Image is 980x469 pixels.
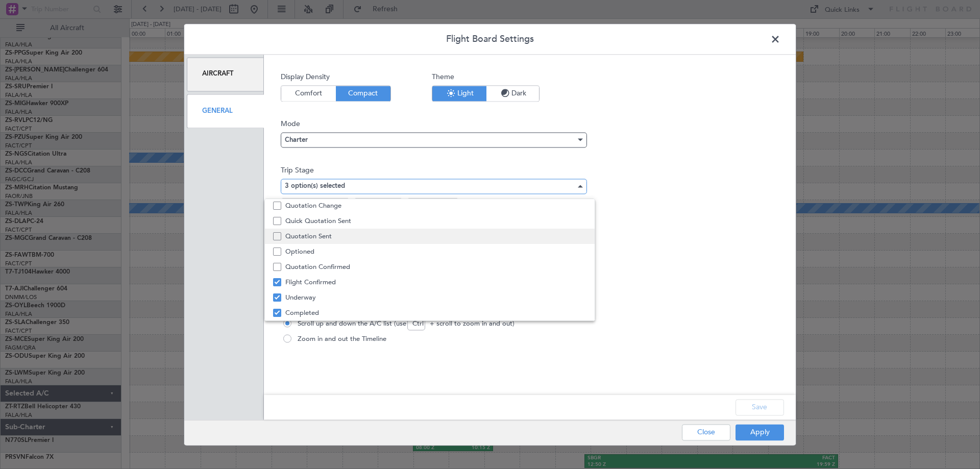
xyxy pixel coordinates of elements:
span: Quotation Sent [285,229,586,244]
span: Quotation Change [285,198,586,213]
span: Flight Confirmed [285,275,586,290]
span: Optioned [285,244,586,259]
span: Completed [285,305,586,320]
span: Quotation Confirmed [285,259,586,275]
span: Underway [285,290,586,305]
span: Quick Quotation Sent [285,213,586,229]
